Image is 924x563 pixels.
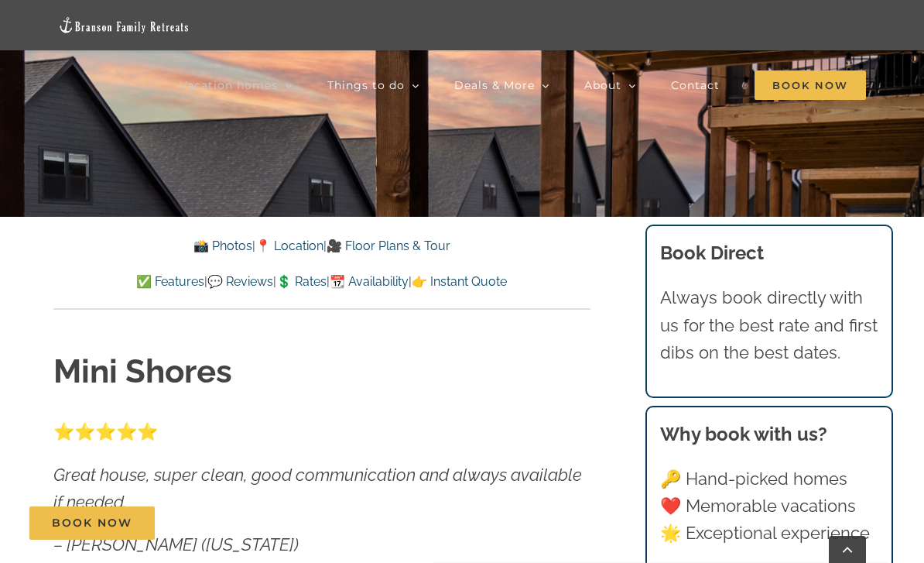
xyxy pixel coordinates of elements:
p: ⭐️⭐️⭐️⭐️⭐️ [53,418,590,445]
span: Contact [671,80,720,91]
p: | | | | [53,272,590,292]
p: | | [53,236,590,256]
a: About [584,60,636,111]
p: 🔑 Hand-picked homes ❤️ Memorable vacations 🌟 Exceptional experience [660,465,878,548]
a: ✅ Features [136,274,204,289]
img: Branson Family Retreats Logo [58,16,190,34]
a: Vacation homes [180,60,293,111]
a: 📆 Availability [330,274,409,289]
em: – [PERSON_NAME] ([US_STATE]) [53,534,299,554]
b: Book Direct [660,242,764,264]
h1: Mini Shores [53,349,590,395]
a: 👉 Instant Quote [412,274,507,289]
a: Things to do [327,60,419,111]
a: 📸 Photos [193,239,252,253]
a: Deals & More [454,60,549,111]
a: 📍 Location [255,239,323,253]
em: Great house, super clean, good communication and always available if needed. [53,465,582,512]
a: 💲 Rates [276,274,327,289]
span: Book Now [755,70,866,100]
span: Things to do [327,80,405,91]
p: Always book directly with us for the best rate and first dibs on the best dates. [660,284,878,366]
a: 💬 Reviews [207,274,273,289]
h3: Why book with us? [660,421,878,448]
a: 🎥 Floor Plans & Tour [327,239,450,253]
span: Book Now [52,517,132,530]
span: Deals & More [454,80,535,91]
a: Contact [671,60,720,111]
nav: Main Menu Sticky [180,60,866,111]
a: Book Now [29,506,155,540]
span: About [584,80,621,91]
span: Vacation homes [180,80,278,91]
